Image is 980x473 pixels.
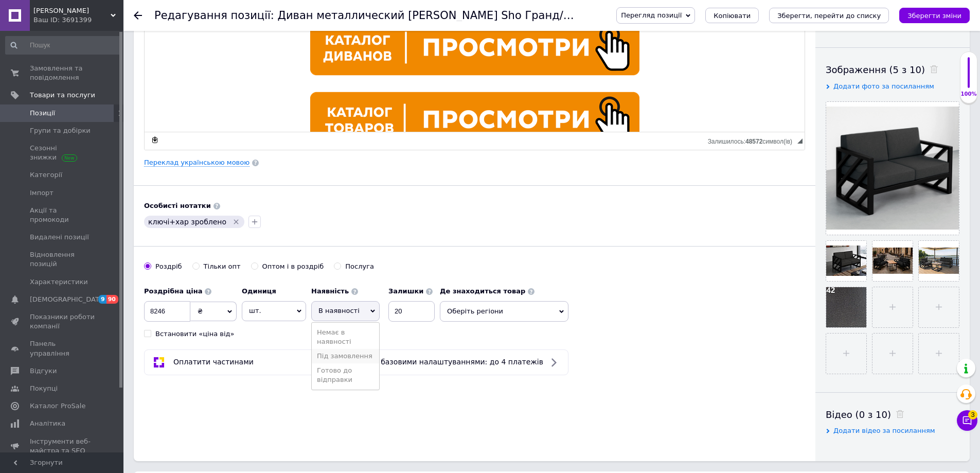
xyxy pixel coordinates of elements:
div: Повернутися назад [134,11,142,20]
svg: Видалити мітку [232,218,240,226]
b: Особисті нотатки [144,202,211,209]
span: Додати відео за посиланням [833,427,935,434]
span: В наявності [318,307,360,314]
div: 100% Якість заповнення [960,51,977,103]
button: Зберегти зміни [899,8,970,23]
div: Оптом і в роздріб [262,262,324,271]
input: - [388,301,435,322]
span: Відгуки [30,366,57,376]
div: 100% [960,91,977,98]
b: Залишки [388,287,423,295]
span: Показники роботи компанії [30,312,95,331]
span: Аналітика [30,419,65,428]
span: Копіювати [714,12,751,20]
button: Чат з покупцем3 [957,410,977,431]
span: Оберіть регіони [440,301,568,322]
span: Покупці [30,384,58,393]
span: Групи та добірки [30,126,91,135]
div: Послуга [345,262,374,271]
button: Копіювати [705,8,759,23]
span: 48572 [745,138,762,145]
span: Панель управління [30,339,95,358]
span: 90 [106,295,118,304]
iframe: Редактор, CD45892E-5EEC-42BF-BFED-66641004B685 [145,3,805,132]
i: Зберегти зміни [907,12,961,20]
span: Видалені позиції [30,233,89,242]
span: Оплатити частинами [173,358,254,366]
span: ₴ [198,307,203,315]
b: Де знаходиться товар [440,287,525,295]
span: Позиції [30,109,55,118]
span: 9 [98,295,106,304]
span: 3 [968,410,977,419]
span: шт. [242,301,306,321]
a: Зробити резервну копію зараз [149,134,161,146]
span: Каталог ProSale [30,401,85,411]
b: Роздрібна ціна [144,287,202,295]
span: З базовими налаштуваннями: до 4 платежів [374,358,543,366]
span: Інструменти веб-майстра та SEO [30,437,95,456]
span: Додати фото за посиланням [833,82,934,90]
span: Сезонні знижки [30,144,95,162]
a: Переклад українською мовою [144,159,250,167]
div: Встановити «ціна від» [155,329,235,339]
span: Характеристики [30,277,88,287]
span: Перегляд позиції [621,11,682,19]
span: Відео (0 з 10) [826,409,891,420]
span: Замовлення та повідомлення [30,64,95,82]
li: Готово до відправки [312,363,379,387]
span: Акції та промокоди [30,206,95,224]
span: Імпорт [30,188,54,198]
span: Товари та послуги [30,91,95,100]
input: Пошук [5,36,121,55]
span: Відновлення позицій [30,250,95,269]
div: Кiлькiсть символiв [708,135,797,145]
b: Наявність [311,287,349,295]
span: Категорії [30,170,62,180]
span: [DEMOGRAPHIC_DATA] [30,295,106,304]
i: Зберегти, перейти до списку [777,12,881,20]
body: Редактор, CD45892E-5EEC-42BF-BFED-66641004B685 [10,10,650,406]
span: Потягніть для зміни розмірів [797,138,803,144]
div: Зображення (5 з 10) [826,63,959,76]
span: ключі+хар зроблено [148,218,226,226]
input: 0 [144,301,190,322]
li: Під замовлення [312,349,379,363]
div: Роздріб [155,262,182,271]
span: Тобі Шо [33,6,111,15]
div: Ваш ID: 3691399 [33,15,123,25]
b: Одиниця [242,287,276,295]
li: Немає в наявності [312,325,379,349]
button: Зберегти, перейти до списку [769,8,889,23]
div: Тільки опт [204,262,241,271]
